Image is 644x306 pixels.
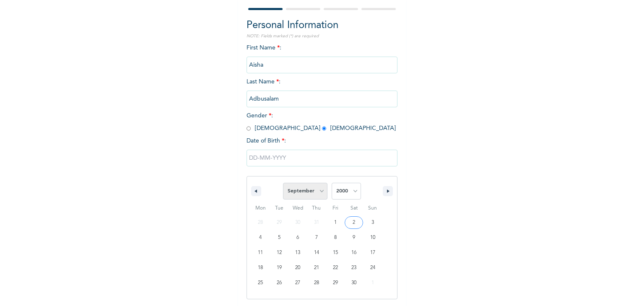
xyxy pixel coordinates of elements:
span: Thu [307,202,326,215]
button: 28 [307,275,326,290]
span: Last Name : [247,79,397,102]
button: 16 [345,245,364,260]
span: 30 [351,275,356,290]
span: 24 [370,260,375,275]
span: 10 [370,230,375,245]
span: 7 [315,230,318,245]
button: 20 [288,260,307,275]
button: 15 [326,245,345,260]
button: 17 [363,245,382,260]
span: Fri [326,202,345,215]
button: 21 [307,260,326,275]
button: 30 [345,275,364,290]
button: 7 [307,230,326,245]
button: 11 [251,245,270,260]
input: DD-MM-YYYY [247,150,397,166]
span: 15 [333,245,338,260]
button: 23 [345,260,364,275]
span: Sun [363,202,382,215]
button: 1 [326,215,345,230]
button: 19 [270,260,289,275]
span: 20 [295,260,300,275]
span: 12 [277,245,282,260]
span: 3 [371,215,374,230]
input: Enter your last name [247,91,397,107]
button: 18 [251,260,270,275]
button: 29 [326,275,345,290]
input: Enter your first name [247,57,397,73]
span: Gender : [DEMOGRAPHIC_DATA] [DEMOGRAPHIC_DATA] [247,113,396,131]
button: 3 [363,215,382,230]
span: 19 [277,260,282,275]
span: 16 [351,245,356,260]
span: Wed [288,202,307,215]
span: 28 [314,275,319,290]
p: NOTE: Fields marked (*) are required [247,33,397,39]
span: 14 [314,245,319,260]
span: 4 [259,230,262,245]
button: 14 [307,245,326,260]
span: 25 [258,275,263,290]
button: 13 [288,245,307,260]
span: Mon [251,202,270,215]
span: 17 [370,245,375,260]
button: 25 [251,275,270,290]
button: 6 [288,230,307,245]
span: 11 [258,245,263,260]
span: 23 [351,260,356,275]
span: 5 [278,230,280,245]
h2: Personal Information [247,18,397,33]
button: 8 [326,230,345,245]
button: 22 [326,260,345,275]
span: 29 [333,275,338,290]
span: First Name : [247,45,397,68]
span: 21 [314,260,319,275]
span: 26 [277,275,282,290]
span: 27 [295,275,300,290]
button: 2 [345,215,364,230]
span: Sat [345,202,364,215]
button: 10 [363,230,382,245]
span: 8 [334,230,337,245]
span: 1 [334,215,337,230]
span: 18 [258,260,263,275]
span: Date of Birth : [247,137,286,145]
button: 5 [270,230,289,245]
span: 22 [333,260,338,275]
span: 2 [353,215,355,230]
span: Tue [270,202,289,215]
button: 24 [363,260,382,275]
button: 9 [345,230,364,245]
span: 13 [295,245,300,260]
button: 4 [251,230,270,245]
button: 26 [270,275,289,290]
span: 6 [296,230,299,245]
button: 27 [288,275,307,290]
button: 12 [270,245,289,260]
span: 9 [353,230,355,245]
